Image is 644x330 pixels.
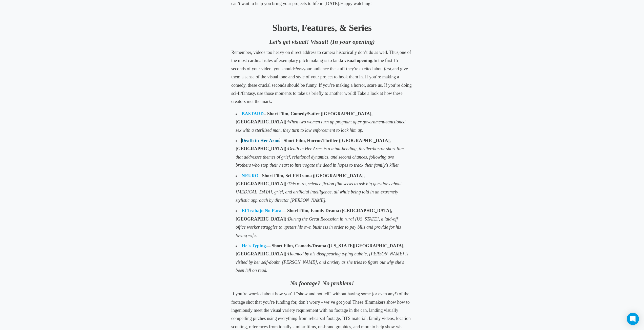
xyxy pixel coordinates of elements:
[236,173,365,186] strong: Short Film, Sci-Fi/Drama ([GEOGRAPHIC_DATA], [GEOGRAPHIC_DATA]):
[236,181,402,203] span: This retro, science fiction film seeks to ask big questions about [MEDICAL_DATA], grief, and arti...
[269,38,375,45] i: Let’s get visual! Visual! (In your opening)
[236,138,391,151] strong: – Short Film, Horror/Thriller ([GEOGRAPHIC_DATA], [GEOGRAPHIC_DATA]):
[231,50,411,63] span: one of the most cardinal rules of exemplary pitch making is to land
[384,66,392,71] span: first,
[341,58,372,63] b: a visual opening
[236,146,404,168] span: Death in Her Arms is a mind-bending, thriller/horror short film that addresses themes of grief, r...
[236,216,401,238] span: During the Great Recession in rural [US_STATE], a laid-off office worker struggles to upstart his...
[231,58,398,71] span: In the first 15 seconds of your video, you should
[627,313,639,325] div: Open Intercom Messenger
[303,66,384,71] span: your audience the stuff they're excited about
[242,138,280,143] a: Death in Her Arms
[236,208,392,221] strong: — Short Film, Family Drama ([GEOGRAPHIC_DATA], [GEOGRAPHIC_DATA]):
[272,23,371,33] b: Shorts, Features, & Series
[372,58,373,63] span: .
[231,50,400,55] span: Remember, videos too heavy on direct address to camera historically don’t do as well. Thus,
[231,66,412,104] span: and give them a sense of the visual tone and style of your project to hook them in. If you’re mak...
[236,119,405,133] span: When two women turn up pregnant after government-sanctioned sex with a sterilized man, they turn ...
[236,173,365,186] span: –
[242,173,259,178] a: NEURO
[236,111,372,124] strong: – Short Film, Comedy/Satire ([GEOGRAPHIC_DATA], [GEOGRAPHIC_DATA]):
[290,280,354,287] i: No footage? No problem!
[242,243,266,248] a: He's Typing
[236,251,408,273] span: Haunted by his disappearing typing bubble, [PERSON_NAME] is visited by her self-doubt, [PERSON_NA...
[242,208,281,213] a: El Trabajo No Para
[340,1,372,6] span: Happy watching!
[294,66,303,71] span: show
[236,243,404,256] strong: — Short Film, Comedy/Drama ([US_STATE][GEOGRAPHIC_DATA], [GEOGRAPHIC_DATA]):
[242,111,264,116] a: BASTARD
